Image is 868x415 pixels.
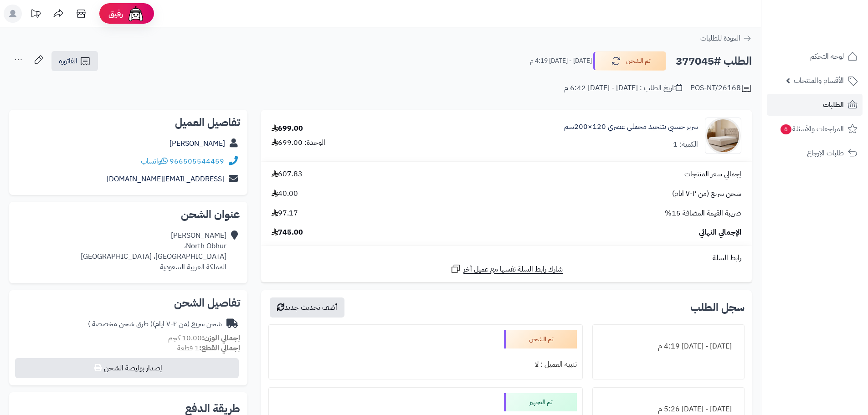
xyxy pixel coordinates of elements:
div: تم التجهيز [504,393,577,411]
a: طلبات الإرجاع [767,142,863,164]
button: أضف تحديث جديد [270,297,344,318]
a: المراجعات والأسئلة6 [767,118,863,140]
small: [DATE] - [DATE] 4:19 م [530,56,592,66]
div: شحن سريع (من ٢-٧ ايام) [88,319,222,329]
span: إجمالي سعر المنتجات [684,169,741,179]
span: 40.00 [272,189,298,199]
a: سرير خشبي بتنجيد مخملي عصري 120×200سم [564,122,698,132]
a: [EMAIL_ADDRESS][DOMAIN_NAME] [107,174,224,184]
small: 1 قطعة [177,343,240,354]
span: الفاتورة [59,56,77,67]
strong: إجمالي القطع: [199,343,240,354]
span: الأقسام والمنتجات [794,74,844,87]
div: تاريخ الطلب : [DATE] - [DATE] 6:42 م [564,83,682,93]
span: الإجمالي النهائي [699,227,741,238]
span: المراجعات والأسئلة [780,123,844,135]
div: تم الشحن [504,330,577,348]
h2: عنوان الشحن [16,209,240,220]
a: تحديثات المنصة [24,5,47,25]
span: الطلبات [823,98,844,111]
button: تم الشحن [593,51,666,71]
h2: الطلب #377045 [676,52,752,71]
span: 6 [780,124,792,135]
span: لوحة التحكم [810,50,844,63]
h2: تفاصيل الشحن [16,297,240,308]
div: الكمية: 1 [673,139,698,150]
div: الوحدة: 699.00 [272,138,325,148]
a: 966505544459 [169,156,224,167]
div: رابط السلة [265,253,748,263]
span: 607.83 [272,169,303,179]
span: شحن سريع (من ٢-٧ ايام) [672,189,741,199]
span: رفيق [108,8,123,19]
a: العودة للطلبات [700,33,752,44]
span: شارك رابط السلة نفسها مع عميل آخر [463,264,563,275]
a: الطلبات [767,94,863,116]
div: 699.00 [272,123,303,134]
span: 97.17 [272,208,298,219]
span: 745.00 [272,227,303,238]
div: [PERSON_NAME] North Obhur، [GEOGRAPHIC_DATA]، [GEOGRAPHIC_DATA] المملكة العربية السعودية [81,231,226,272]
a: واتساب [141,156,168,167]
div: [DATE] - [DATE] 4:19 م [598,338,739,355]
button: إصدار بوليصة الشحن [15,358,239,378]
div: تنبيه العميل : لا [274,356,576,374]
div: POS-NT/26168 [690,83,752,94]
h2: تفاصيل العميل [16,117,240,128]
span: طلبات الإرجاع [807,147,844,159]
span: ( طرق شحن مخصصة ) [88,318,153,329]
h3: سجل الطلب [690,302,745,313]
img: logo-2.png [806,8,859,27]
a: لوحة التحكم [767,46,863,67]
a: [PERSON_NAME] [169,138,225,149]
a: شارك رابط السلة نفسها مع عميل آخر [450,263,563,275]
h2: طريقة الدفع [185,403,240,414]
strong: إجمالي الوزن: [202,333,240,343]
a: الفاتورة [51,51,98,71]
span: ضريبة القيمة المضافة 15% [665,208,741,219]
small: 10.00 كجم [168,333,240,343]
img: ai-face.png [127,5,145,23]
span: العودة للطلبات [700,33,740,44]
img: 1756212244-1-90x90.jpg [705,118,741,154]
